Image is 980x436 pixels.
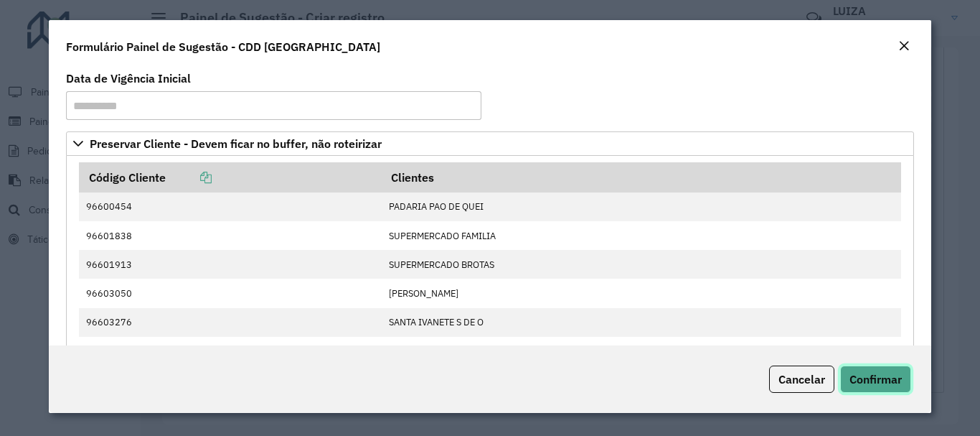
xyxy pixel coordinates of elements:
[840,366,911,393] button: Confirmar
[381,308,901,337] td: SANTA IVANETE S DE O
[79,162,382,193] th: Código Cliente
[381,162,901,193] th: Clientes
[769,366,834,393] button: Cancelar
[79,250,382,279] td: 96601913
[66,38,380,55] h4: Formulário Painel de Sugestão - CDD [GEOGRAPHIC_DATA]
[166,170,212,185] a: Copiar
[381,279,901,307] td: [PERSON_NAME]
[66,131,913,156] a: Preservar Cliente - Devem ficar no buffer, não roteirizar
[898,40,910,52] em: Fechar
[79,193,382,221] td: 96600454
[66,70,191,87] label: Data de Vigência Inicial
[79,279,382,307] td: 96603050
[849,372,902,386] span: Confirmar
[381,337,901,366] td: F T J MERCEARIA LTDA
[79,337,382,366] td: 96603765
[90,138,382,149] span: Preservar Cliente - Devem ficar no buffer, não roteirizar
[381,221,901,250] td: SUPERMERCADO FAMILIA
[778,372,825,386] span: Cancelar
[79,308,382,337] td: 96603276
[381,193,901,221] td: PADARIA PAO DE QUEI
[381,250,901,279] td: SUPERMERCADO BROTAS
[894,37,914,56] button: Close
[79,221,382,250] td: 96601838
